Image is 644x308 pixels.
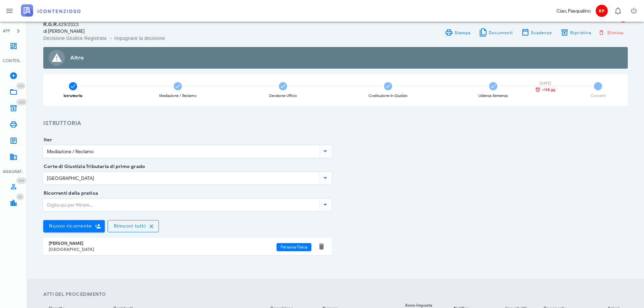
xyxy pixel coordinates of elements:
[64,94,82,98] div: Istruttoria
[70,54,84,61] strong: Altro
[556,28,596,37] button: Ripristina
[488,30,513,35] span: Documenti
[21,4,80,17] img: logo-text-2x.png
[600,29,624,35] span: Elimina
[49,247,277,252] div: [GEOGRAPHIC_DATA]
[43,220,105,232] button: Nuovo ricorrente
[556,7,591,15] div: Ciao, Pasqualino
[475,28,517,37] button: Documenti
[44,199,318,211] input: Digita qui per filtrare...
[44,172,318,184] input: Corte di Giustizia Tributaria di primo grado
[454,30,471,35] span: Stampa
[531,30,552,35] span: Scadenze
[43,21,332,28] div: 429/2023
[596,5,608,17] span: RP
[281,243,307,251] span: Persona Fisica
[269,94,297,98] div: Decisione Ufficio
[43,291,628,298] h4: Atti del Procedimento
[517,28,556,37] button: Scadenze
[159,94,197,98] div: Mediazione / Reclamo
[16,193,24,200] span: Distintivo
[533,81,557,85] div: [DATE]
[542,88,555,92] span: +148 gg
[42,163,145,170] label: Corte di Giustizia Tributaria di primo grado
[610,3,626,19] button: Distintivo
[43,22,58,27] span: R.G.R.
[593,3,610,19] button: RP
[16,99,27,105] span: Distintivo
[3,169,24,175] div: ANAGRAFICA
[18,195,22,199] span: 35
[43,119,628,128] h3: Istruttoria
[43,35,332,42] div: Decisione Giudice Registrata → Impugnare la decisione
[49,241,277,246] div: [PERSON_NAME]
[368,94,408,98] div: Costituzione in Giudizio
[113,223,146,229] span: Rimuovi tutti
[18,100,25,104] span: 1223
[42,190,98,197] label: Ricorrenti della pratica
[18,179,24,183] span: 459
[16,82,25,89] span: Distintivo
[591,94,605,98] div: Converti
[108,220,159,232] button: Rimuovi tutti
[18,84,23,88] span: 273
[44,146,318,157] input: Iter
[3,58,24,64] div: CONTENZIOSO
[405,303,432,308] span: Anno Imposta
[478,94,508,98] div: Udienza Sentenza
[49,223,92,229] span: Nuovo ricorrente
[42,137,52,143] label: Iter
[43,28,332,35] div: di [PERSON_NAME]
[570,30,591,35] span: Ripristina
[317,242,326,251] button: Elimina
[16,177,26,184] span: Distintivo
[594,82,602,90] span: 6
[596,28,628,37] button: Elimina
[440,28,475,37] a: Stampa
